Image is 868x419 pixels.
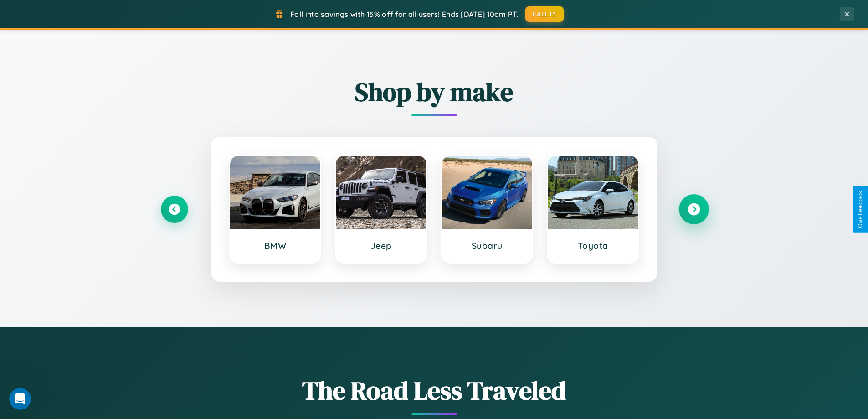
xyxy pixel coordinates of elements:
[451,240,524,251] h3: Subaru
[857,191,863,228] div: Give Feedback
[161,74,708,109] h2: Shop by make
[525,6,564,22] button: FALL15
[239,240,312,251] h3: BMW
[557,240,629,251] h3: Toyota
[9,388,31,410] iframe: Intercom live chat
[161,373,708,408] h1: The Road Less Traveled
[345,240,417,251] h3: Jeep
[290,10,519,19] span: Fall into savings with 15% off for all users! Ends [DATE] 10am PT.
